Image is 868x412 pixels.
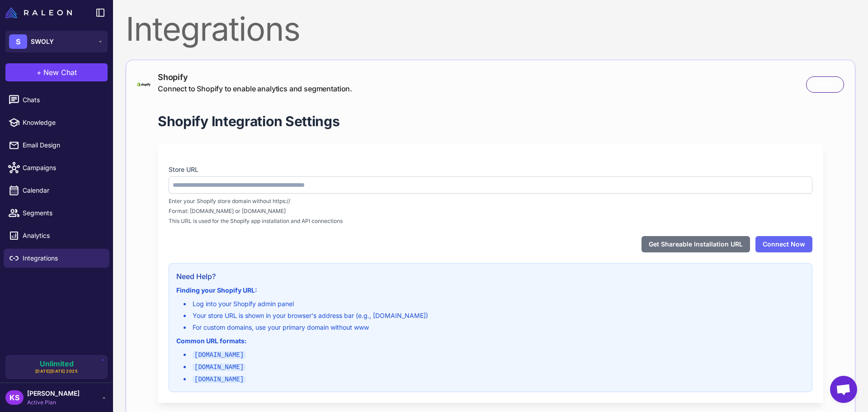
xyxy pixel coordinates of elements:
[4,226,109,245] a: Analytics
[27,398,80,407] span: Active Plan
[5,7,75,18] a: Raleon Logo
[35,368,78,374] span: [DATE][DATE] 2025
[9,34,27,49] div: S
[184,311,805,321] li: Your store URL is shown in your browser's address bar (e.g., [DOMAIN_NAME])
[23,185,102,195] span: Calendar
[5,31,108,52] button: SSWOLY
[27,388,80,398] span: [PERSON_NAME]
[176,286,257,294] strong: Finding your Shopify URL:
[40,360,74,367] span: Unlimited
[23,253,102,263] span: Integrations
[169,165,812,175] label: Store URL
[4,204,109,223] a: Segments
[193,376,245,383] code: [DOMAIN_NAME]
[23,95,102,105] span: Chats
[169,217,812,225] span: This URL is used for the Shopify app installation and API connections
[137,82,151,86] img: shopify-logo-primary-logo-456baa801ee66a0a435671082365958316831c9960c480451dd0330bcdae304f.svg
[4,113,109,132] a: Knowledge
[184,299,805,309] li: Log into your Shopify admin panel
[184,322,805,332] li: For custom domains, use your primary domain without www
[4,136,109,155] a: Email Design
[5,63,108,81] button: +New Chat
[23,163,102,173] span: Campaigns
[158,71,352,83] div: Shopify
[5,390,24,405] div: KS
[158,83,352,94] div: Connect to Shopify to enable analytics and segmentation.
[176,271,805,282] h3: Need Help?
[43,67,77,78] span: New Chat
[193,351,245,359] code: [DOMAIN_NAME]
[642,236,750,252] button: Get Shareable Installation URL
[23,208,102,218] span: Segments
[31,37,54,47] span: SWOLY
[830,376,857,403] div: Open chat
[158,112,340,130] h1: Shopify Integration Settings
[193,364,245,371] code: [DOMAIN_NAME]
[169,207,812,215] span: Format: [DOMAIN_NAME] or [DOMAIN_NAME]
[169,197,812,205] span: Enter your Shopify store domain without https://
[176,337,247,345] strong: Common URL formats:
[23,231,102,241] span: Analytics
[4,158,109,177] a: Campaigns
[23,140,102,150] span: Email Design
[5,7,72,18] img: Raleon Logo
[755,236,812,252] button: Connect Now
[4,249,109,268] a: Integrations
[4,181,109,200] a: Calendar
[126,13,855,45] div: Integrations
[37,67,42,78] span: +
[4,90,109,109] a: Chats
[23,118,102,128] span: Knowledge
[814,81,836,89] span: Collapse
